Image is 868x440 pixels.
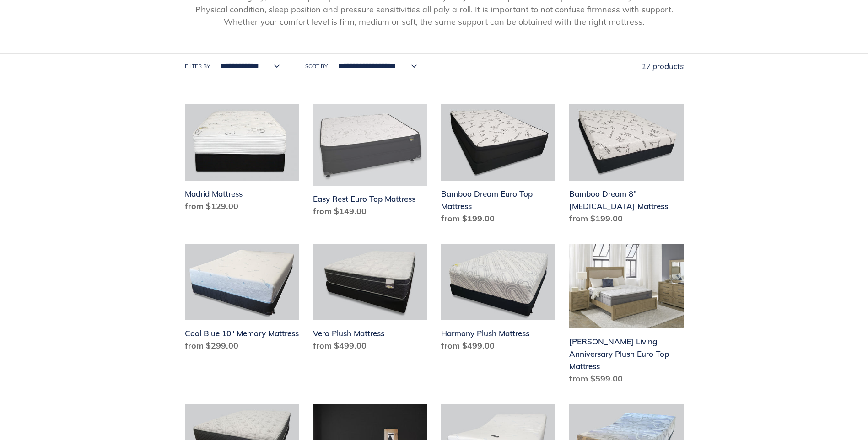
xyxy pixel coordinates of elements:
[185,244,299,356] a: Cool Blue 10" Memory Mattress
[642,61,684,71] span: 17 products
[569,104,684,228] a: Bamboo Dream 8" Memory Foam Mattress
[313,244,427,356] a: Vero Plush Mattress
[185,104,299,216] a: Madrid Mattress
[185,62,210,70] label: Filter by
[441,244,555,356] a: Harmony Plush Mattress
[569,244,684,389] a: Scott Living Anniversary Plush Euro Top Mattress
[305,62,328,70] label: Sort by
[441,104,555,228] a: Bamboo Dream Euro Top Mattress
[313,104,427,221] a: Easy Rest Euro Top Mattress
